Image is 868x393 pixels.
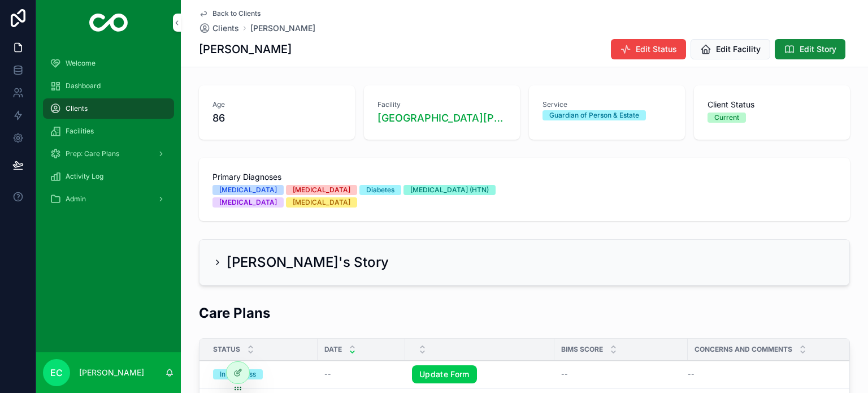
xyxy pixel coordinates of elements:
[636,44,677,55] span: Edit Status
[561,370,568,379] span: --
[377,100,401,109] span: Facility
[219,197,277,208] div: [MEDICAL_DATA]
[708,99,836,110] span: Client Status
[561,345,603,354] span: BIMS Score
[716,44,761,55] span: Edit Facility
[43,76,174,96] a: Dashboard
[50,366,63,379] span: EC
[212,171,836,183] span: Primary Diagnoses
[775,39,845,59] button: Edit Story
[66,172,103,181] span: Activity Log
[220,369,256,379] div: In Progress
[43,98,174,119] a: Clients
[549,110,639,120] div: Guardian of Person & Estate
[36,45,181,224] div: scrollable content
[688,370,695,379] span: --
[43,144,174,164] a: Prep: Care Plans
[66,104,88,113] span: Clients
[412,365,477,383] a: Update Form
[66,195,86,204] span: Admin
[227,253,389,271] h2: [PERSON_NAME]'s Story
[66,59,96,68] span: Welcome
[542,100,567,109] span: Service
[324,345,342,354] span: Date
[714,113,739,123] div: Current
[212,110,341,126] span: 86
[199,23,239,34] a: Clients
[293,185,350,195] div: [MEDICAL_DATA]
[213,345,240,354] span: Status
[293,197,350,208] div: [MEDICAL_DATA]
[212,9,261,18] span: Back to Clients
[219,185,277,195] div: [MEDICAL_DATA]
[66,127,94,136] span: Facilities
[800,44,836,55] span: Edit Story
[66,81,101,90] span: Dashboard
[79,367,144,378] p: [PERSON_NAME]
[324,370,331,379] span: --
[366,185,394,195] div: Diabetes
[410,185,489,195] div: [MEDICAL_DATA] (HTN)
[199,41,292,57] h1: [PERSON_NAME]
[691,39,770,59] button: Edit Facility
[199,304,270,322] h2: Care Plans
[199,9,261,18] a: Back to Clients
[66,149,119,158] span: Prep: Care Plans
[212,100,225,109] span: Age
[212,23,239,34] span: Clients
[89,14,128,32] img: App logo
[43,166,174,187] a: Activity Log
[43,189,174,209] a: Admin
[377,110,506,126] a: [GEOGRAPHIC_DATA][PERSON_NAME]
[250,23,315,34] a: [PERSON_NAME]
[611,39,686,59] button: Edit Status
[43,121,174,141] a: Facilities
[43,53,174,74] a: Welcome
[695,345,792,354] span: Concerns and Comments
